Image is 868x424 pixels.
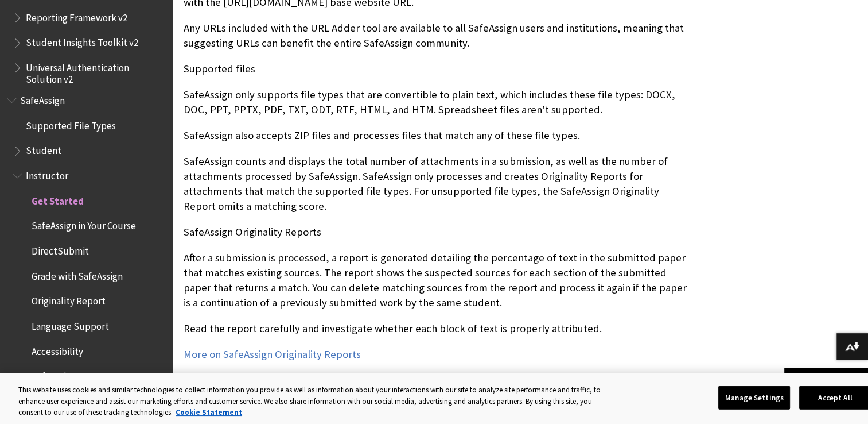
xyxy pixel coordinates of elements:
p: SafeAssign counts and displays the total number of attachments in a submission, as well as the nu... [184,154,687,214]
span: Grade with SafeAssign [32,267,123,282]
a: More on SafeAssign Originality Reports [184,348,361,361]
span: Get Started [32,191,84,207]
p: Any URLs included with the URL Adder tool are available to all SafeAssign users and institutions,... [184,21,687,51]
button: Manage Settings [718,386,790,410]
p: After a submission is processed, a report is generated detailing the percentage of text in the su... [184,250,687,311]
div: This website uses cookies and similar technologies to collect information you provide as well as ... [18,384,608,418]
span: DirectSubmit [32,241,89,257]
span: Language Support [32,317,109,332]
span: Universal Authentication Solution v2 [26,58,164,85]
span: Student [26,141,61,157]
p: Supported files [184,61,687,76]
p: SafeAssign also accepts ZIP files and processes files that match any of these file types. [184,128,687,143]
a: More information about your privacy, opens in a new tab [176,407,242,417]
span: Instructor [26,166,68,182]
span: SafeAssign in Your Course [32,217,136,232]
nav: Book outline for Blackboard SafeAssign [7,91,165,411]
p: SafeAssign Originality Reports [184,225,687,240]
span: Reporting Framework v2 [26,8,127,24]
span: Student Insights Toolkit v2 [26,33,138,49]
p: SafeAssign only supports file types that are convertible to plain text, which includes these file... [184,87,687,117]
a: Back to top [784,368,868,389]
p: Read the report carefully and investigate whether each block of text is properly attributed. [184,321,687,336]
span: SafeAssign FAQs [32,367,98,383]
span: Accessibility [32,342,83,357]
span: Originality Report [32,292,106,307]
span: SafeAssign [20,91,65,106]
span: Supported File Types [26,116,116,132]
